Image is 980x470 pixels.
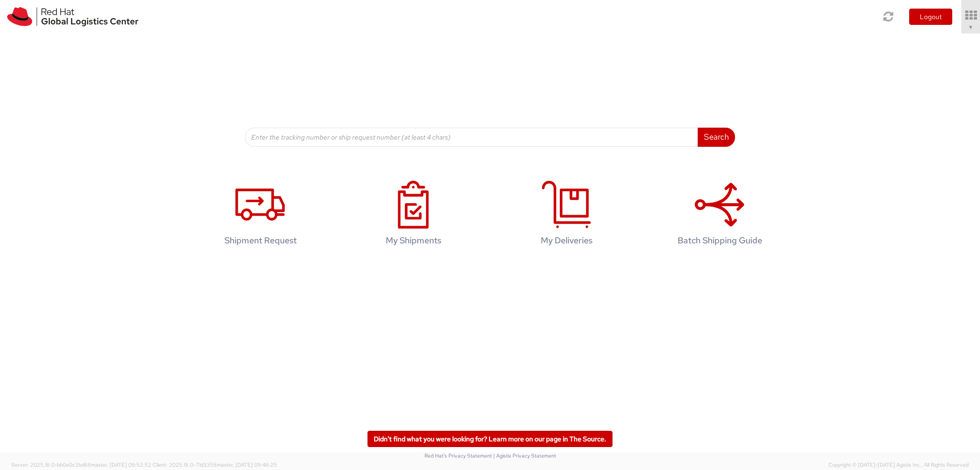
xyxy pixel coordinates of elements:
[189,171,332,260] a: Shipment Request
[505,236,628,245] h4: My Deliveries
[367,431,612,447] a: Didn't find what you were looking for? Learn more on our page in The Source.
[495,171,638,260] a: My Deliveries
[648,171,791,260] a: Batch Shipping Guide
[217,461,277,468] span: master, [DATE] 09:46:25
[153,461,277,468] span: Client: 2025.18.0-71d3358
[91,461,151,468] span: master, [DATE] 09:52:52
[658,236,781,245] h4: Batch Shipping Guide
[424,452,492,459] a: Red Hat's Privacy Statement
[342,171,485,260] a: My Shipments
[352,236,475,245] h4: My Shipments
[11,461,151,468] span: Server: 2025.18.0-bb0e0c2bd68
[199,236,322,245] h4: Shipment Request
[828,461,969,469] span: Copyright © [DATE]-[DATE] Agistix Inc., All Rights Reserved
[493,452,556,459] a: | Agistix Privacy Statement
[698,128,735,147] button: Search
[968,23,974,31] span: ▼
[245,128,698,147] input: Enter the tracking number or ship request number (at least 4 chars)
[7,7,138,26] img: rh-logistics-00dfa346123c4ec078e1.svg
[909,9,952,25] button: Logout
